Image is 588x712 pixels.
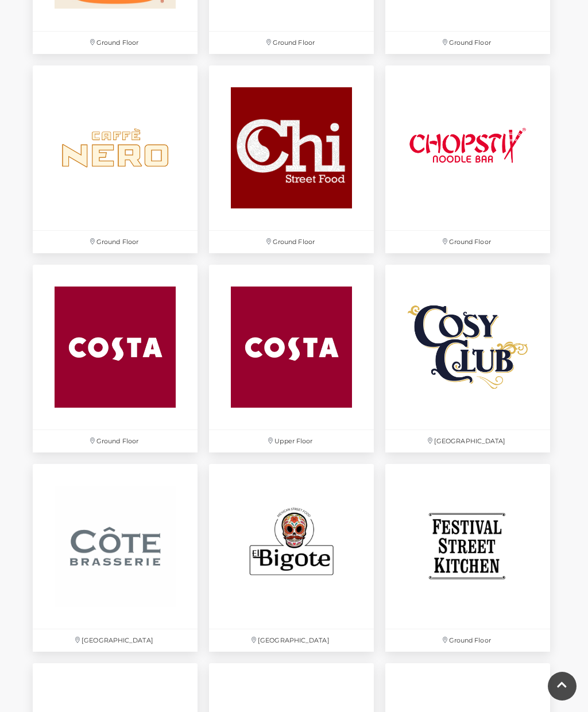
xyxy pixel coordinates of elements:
[380,60,556,259] a: Ground Floor
[33,32,198,54] p: Ground Floor
[203,60,380,259] a: Chi at Festival Place, Basingstoke Ground Floor
[209,430,374,452] p: Upper Floor
[203,458,380,657] a: [GEOGRAPHIC_DATA]
[33,629,198,652] p: [GEOGRAPHIC_DATA]
[27,458,203,657] a: [GEOGRAPHIC_DATA]
[33,231,198,253] p: Ground Floor
[33,430,198,452] p: Ground Floor
[209,65,374,230] img: Chi at Festival Place, Basingstoke
[209,32,374,54] p: Ground Floor
[209,231,374,253] p: Ground Floor
[385,32,550,54] p: Ground Floor
[380,458,556,657] a: Ground Floor
[27,259,203,458] a: Ground Floor
[385,430,550,452] p: [GEOGRAPHIC_DATA]
[380,259,556,458] a: [GEOGRAPHIC_DATA]
[385,629,550,652] p: Ground Floor
[385,231,550,253] p: Ground Floor
[27,60,203,259] a: Ground Floor
[203,259,380,458] a: Upper Floor
[209,629,374,652] p: [GEOGRAPHIC_DATA]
